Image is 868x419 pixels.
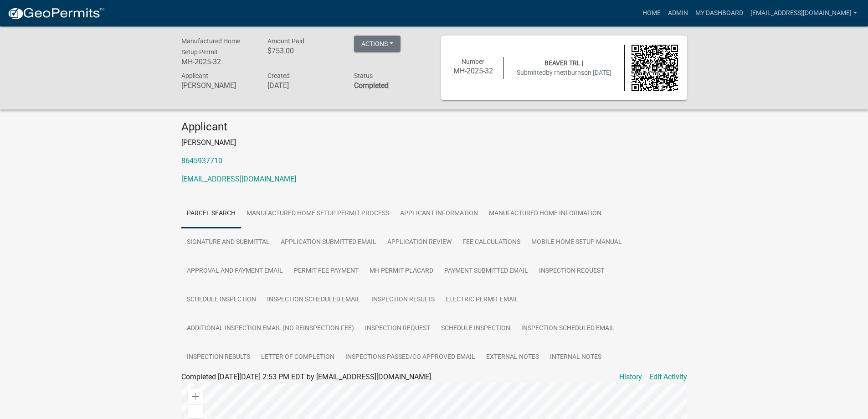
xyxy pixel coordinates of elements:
[364,257,439,286] a: MH Permit Placard
[275,228,382,257] a: Application Submitted Email
[181,372,431,381] span: Completed [DATE][DATE] 2:53 PM EDT by [EMAIL_ADDRESS][DOMAIN_NAME]
[382,228,457,257] a: Application Review
[462,58,484,65] span: Number
[181,285,262,315] a: Schedule Inspection
[288,257,364,286] a: Permit Fee Payment
[534,257,610,286] a: Inspection Request
[256,343,340,372] a: Letter of Completion
[181,156,222,165] a: 8645937710
[692,5,747,22] a: My Dashboard
[354,81,389,90] strong: Completed
[181,343,256,372] a: Inspection Results
[354,72,373,79] span: Status
[181,257,288,286] a: Approval and Payment Email
[544,343,607,372] a: Internal Notes
[360,314,436,343] a: Inspection Request
[267,47,340,55] h6: $753.00
[440,285,524,315] a: Electric Permit Email
[181,81,254,90] h6: [PERSON_NAME]
[354,36,401,52] button: Actions
[267,81,340,90] h6: [DATE]
[632,45,678,91] img: QR code
[181,175,296,183] a: [EMAIL_ADDRESS][DOMAIN_NAME]
[366,285,440,315] a: Inspection Results
[181,137,687,148] p: [PERSON_NAME]
[664,5,692,22] a: Admin
[340,343,481,372] a: Inspections Passed/CO Approved Email
[181,72,208,79] span: Applicant
[483,199,607,228] a: Manufactured Home Information
[639,5,664,22] a: Home
[395,199,483,228] a: Applicant Information
[436,314,516,343] a: Schedule Inspection
[181,314,360,343] a: Additional Inspection Email (No Reinspection Fee)
[747,5,861,22] a: [EMAIL_ADDRESS][DOMAIN_NAME]
[267,72,290,79] span: Created
[450,67,497,75] h6: MH-2025-32
[181,120,687,134] h4: Applicant
[439,257,534,286] a: Payment Submitted Email
[188,404,203,419] div: Zoom out
[181,228,275,257] a: Signature and Submittal
[619,372,642,383] a: History
[188,389,203,404] div: Zoom in
[481,343,544,372] a: External Notes
[181,37,240,56] span: Manufactured Home Setup Permit
[457,228,526,257] a: Fee Calculations
[526,228,627,257] a: Mobile Home Setup Manual
[267,37,304,45] span: Amount Paid
[544,59,583,67] span: BEAVER TRL |
[517,69,611,76] span: Submitted on [DATE]
[181,57,254,66] h6: MH-2025-32
[262,285,366,315] a: Inspection Scheduled Email
[649,372,687,383] a: Edit Activity
[181,199,241,228] a: Parcel search
[516,314,620,343] a: Inspection Scheduled Email
[546,69,584,76] span: by rhettburns
[241,199,395,228] a: Manufactured Home Setup Permit Process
